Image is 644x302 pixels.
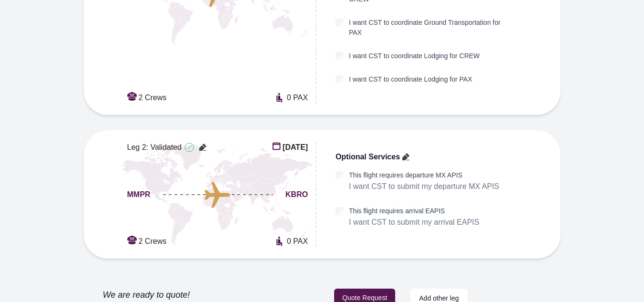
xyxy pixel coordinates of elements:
[127,142,182,153] span: Leg 2: Validated
[103,289,190,301] h3: We are ready to quote!
[287,236,308,247] span: 0 PAX
[349,170,499,180] label: This flight requires departure MX APIS
[336,151,400,163] span: Optional Services
[127,189,151,200] span: MMPR
[139,236,167,247] span: 2 Crews
[349,74,472,84] label: I want CST to coordinate Lodging for PAX
[349,216,480,229] p: I want CST to submit my arrival EAPIS
[139,92,167,104] span: 2 Crews
[349,206,480,216] label: This flight requires arrival EAPIS
[287,92,308,104] span: 0 PAX
[286,189,308,200] span: KBRO
[349,51,480,61] label: I want CST to coordinate Lodging for CREW
[283,142,308,153] span: [DATE]
[349,18,515,38] label: I want CST to coordinate Ground Transportation for PAX
[349,180,499,193] p: I want CST to submit my departure MX APIS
